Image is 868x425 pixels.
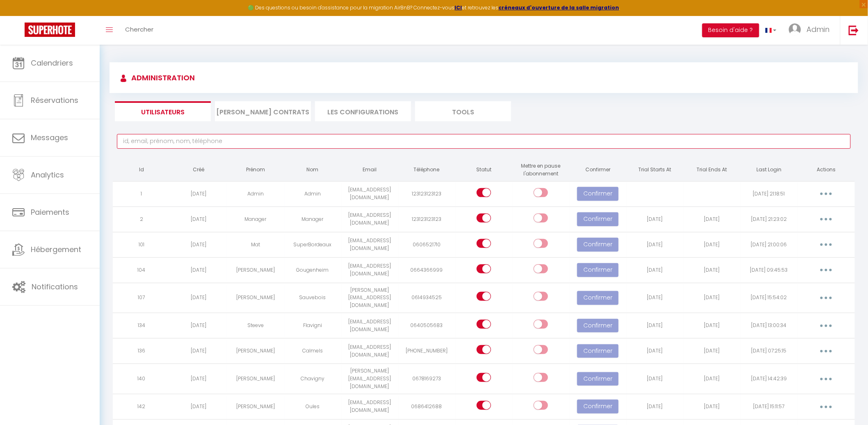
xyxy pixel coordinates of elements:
[647,322,663,329] span: [DATE]
[32,282,78,292] span: Notifications
[284,232,341,257] td: SuperBordeaux
[315,101,411,121] li: Les configurations
[741,283,798,313] td: [DATE] 15:54:02
[113,159,170,181] th: Id
[577,319,619,333] button: Confirmer
[31,132,68,143] span: Messages
[702,23,759,37] button: Besoin d'aide ?
[398,313,455,339] td: 0640505683
[577,344,619,358] button: Confirmer
[647,216,663,223] span: [DATE]
[577,238,619,252] button: Confirmer
[227,283,284,313] td: [PERSON_NAME]
[341,339,398,364] td: [EMAIL_ADDRESS][DOMAIN_NAME]
[113,283,170,313] td: 107
[398,181,455,207] td: 123123123123
[341,364,398,394] td: [PERSON_NAME][EMAIL_ADDRESS][DOMAIN_NAME]
[626,159,683,181] th: Trial Starts At
[398,394,455,419] td: 0686412688
[284,159,341,181] th: Nom
[741,232,798,257] td: [DATE] 21:00:06
[170,339,227,364] td: [DATE]
[741,181,798,207] td: [DATE] 21:18:51
[398,283,455,313] td: 0614934525
[647,294,663,301] span: [DATE]
[284,207,341,232] td: Manager
[647,266,663,273] span: [DATE]
[577,263,619,277] button: Confirmer
[227,232,284,257] td: Mat
[227,364,284,394] td: [PERSON_NAME]
[284,257,341,283] td: Gougenheim
[577,372,619,386] button: Confirmer
[227,339,284,364] td: [PERSON_NAME]
[115,101,211,121] li: Utilisateurs
[741,159,798,181] th: Last Login
[741,339,798,364] td: [DATE] 07:25:15
[25,23,75,37] img: Super Booking
[647,375,663,382] span: [DATE]
[113,181,170,207] td: 1
[341,313,398,339] td: [EMAIL_ADDRESS][DOMAIN_NAME]
[341,394,398,419] td: [EMAIL_ADDRESS][DOMAIN_NAME]
[783,16,840,45] a: ... Admin
[704,216,720,223] span: [DATE]
[116,68,195,87] h3: Administration
[227,313,284,339] td: Steeve
[455,4,462,11] strong: ICI
[113,207,170,232] td: 2
[113,232,170,257] td: 101
[215,101,311,121] li: [PERSON_NAME] contrats
[398,364,455,394] td: 0678169273
[227,207,284,232] td: Manager
[569,159,626,181] th: Confirmer
[683,159,740,181] th: Trial Ends At
[415,101,511,121] li: Tools
[577,400,619,414] button: Confirmer
[284,339,341,364] td: Calmels
[741,207,798,232] td: [DATE] 21:23:02
[31,95,78,105] span: Réservations
[170,394,227,419] td: [DATE]
[113,339,170,364] td: 136
[398,207,455,232] td: 123123123123
[170,283,227,313] td: [DATE]
[341,232,398,257] td: [EMAIL_ADDRESS][DOMAIN_NAME]
[341,159,398,181] th: Email
[113,257,170,283] td: 104
[704,403,720,410] span: [DATE]
[806,24,830,34] span: Admin
[170,159,227,181] th: Créé
[227,159,284,181] th: Prénom
[31,207,69,217] span: Paiements
[789,23,801,36] img: ...
[512,159,569,181] th: Mettre en pause l'abonnement
[341,283,398,313] td: [PERSON_NAME][EMAIL_ADDRESS][DOMAIN_NAME]
[704,347,720,354] span: [DATE]
[798,159,855,181] th: Actions
[704,375,720,382] span: [DATE]
[577,187,619,201] button: Confirmer
[113,313,170,339] td: 134
[704,322,720,329] span: [DATE]
[170,232,227,257] td: [DATE]
[849,25,859,35] img: logout
[499,4,619,11] a: créneaux d'ouverture de la salle migration
[170,364,227,394] td: [DATE]
[704,266,720,273] span: [DATE]
[284,283,341,313] td: Sauvebois
[741,313,798,339] td: [DATE] 13:00:34
[284,181,341,207] td: Admin
[31,58,73,68] span: Calendriers
[341,207,398,232] td: [EMAIL_ADDRESS][DOMAIN_NAME]
[170,181,227,207] td: [DATE]
[284,313,341,339] td: Flavigni
[31,170,64,180] span: Analytics
[647,347,663,354] span: [DATE]
[704,241,720,248] span: [DATE]
[398,339,455,364] td: [PHONE_NUMBER]
[741,257,798,283] td: [DATE] 09:45:53
[113,364,170,394] td: 140
[31,244,81,255] span: Hébergement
